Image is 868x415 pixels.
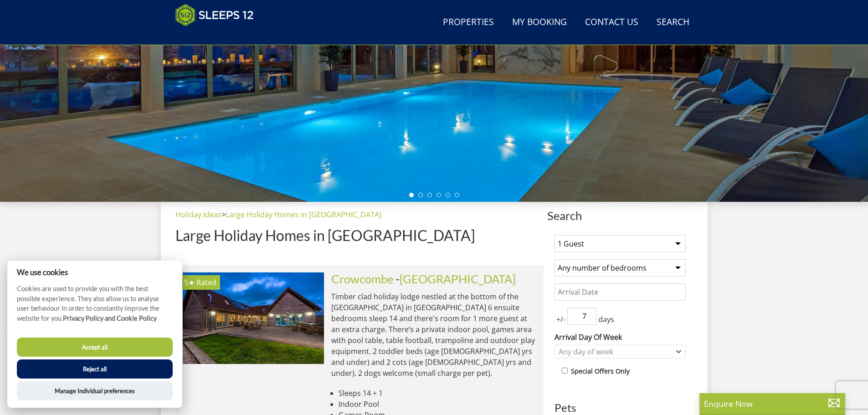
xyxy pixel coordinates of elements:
div: Any day of week [556,347,674,357]
li: Indoor Pool [339,399,536,410]
img: crowcombe-somerset-groups-2-dusk.original.jpg [183,272,324,364]
span: > [221,210,226,220]
span: Crowcombe has a 5 star rating under the Quality in Tourism Scheme [184,277,195,287]
h3: Pets [555,402,686,414]
a: Crowcombe [331,272,393,286]
a: Search [653,12,693,33]
button: Manage Individual preferences [17,381,173,400]
span: Rated [196,277,216,287]
a: 5★ Rated [183,272,324,364]
img: Sleeps 12 [175,4,254,26]
h1: Large Holiday Homes in [GEOGRAPHIC_DATA] [175,227,544,243]
span: Search [547,209,693,222]
a: Properties [439,12,498,33]
label: Special Offers Only [571,366,630,376]
p: Timber clad holiday lodge nestled at the bottom of the [GEOGRAPHIC_DATA] in [GEOGRAPHIC_DATA] 6 e... [331,291,536,379]
a: My Booking [508,12,570,33]
iframe: Customer reviews powered by Trustpilot [171,32,267,40]
input: Arrival Date [555,283,686,301]
span: - [395,272,516,286]
li: Sleeps 14 + 1 [339,388,536,399]
a: [GEOGRAPHIC_DATA] [400,272,516,286]
button: Reject all [17,359,173,379]
a: Privacy Policy and Cookie Policy [63,314,157,322]
div: Combobox [555,345,686,359]
a: Contact Us [581,12,642,33]
a: Large Holiday Homes in [GEOGRAPHIC_DATA] [226,210,381,220]
p: Enquire Now [704,398,841,410]
a: Holiday Ideas [175,210,221,220]
span: +/- [555,314,567,325]
h2: We use cookies [7,268,182,277]
span: days [596,314,616,325]
button: Accept all [17,338,173,357]
p: Cookies are used to provide you with the best possible experience. They also allow us to analyse ... [7,284,182,330]
label: Arrival Day Of Week [555,332,686,343]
